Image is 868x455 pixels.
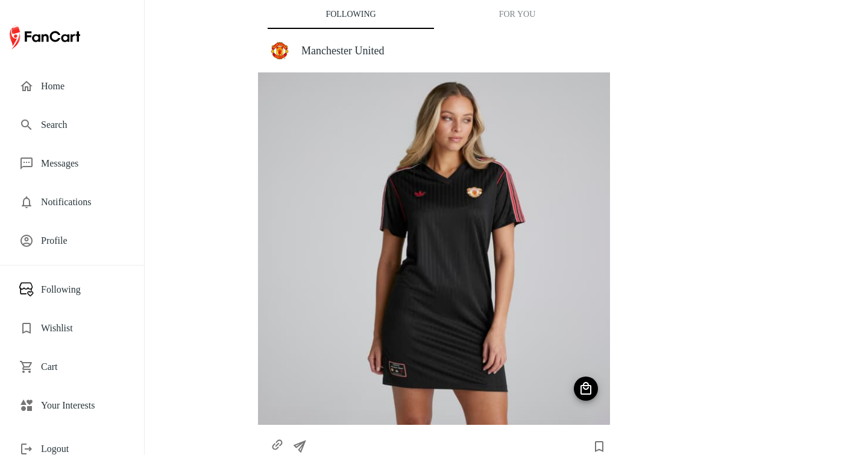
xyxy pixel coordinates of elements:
span: Home [41,79,125,94]
div: Wishlist [10,314,134,343]
a: https://store.manutd.com/en/p/manchester-united-x-adidas-womens-terrace-icons-dress-black-3376 [265,441,289,451]
span: Wishlist [41,321,125,336]
span: Messages [41,156,125,171]
div: Your Interests [10,391,134,420]
div: Messages [10,149,134,178]
img: store img [269,40,290,61]
span: Cart [41,360,125,374]
span: Notifications [41,195,125,209]
span: Following [41,282,125,297]
div: Profile [10,226,134,255]
span: Your Interests [41,398,125,413]
div: Cart [10,352,134,381]
span: Profile [41,234,125,248]
div: Notifications [10,188,134,217]
h4: Manchester United [301,44,600,57]
div: Home [10,72,134,101]
button: Shop [574,377,598,401]
img: image of product [258,72,610,425]
div: Following [10,275,134,304]
img: FanCart logo [10,23,80,52]
span: Search [41,118,125,132]
div: Search [10,110,134,139]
